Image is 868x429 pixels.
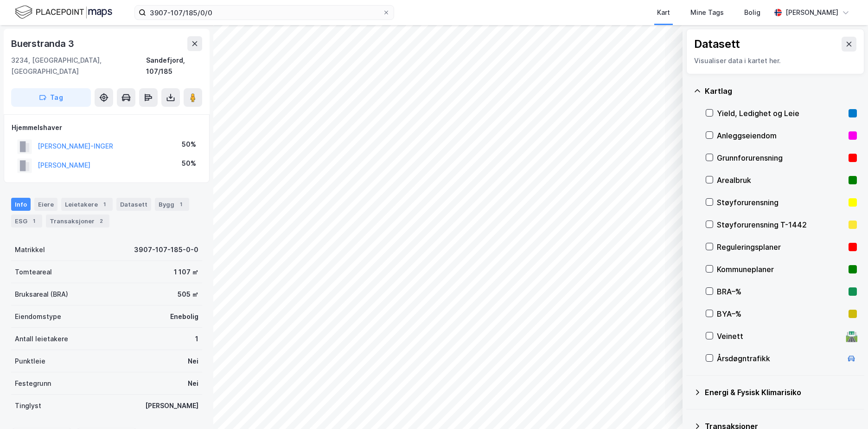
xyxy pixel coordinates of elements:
div: Nei [188,356,198,367]
button: Tag [11,88,91,107]
div: 1 [176,200,185,209]
div: Årsdøgntrafikk [717,353,842,364]
div: Bolig [744,7,760,18]
div: 2 [96,216,106,226]
div: Kart [657,7,670,18]
img: logo.f888ab2527a4732fd821a326f86c7f29.svg [15,4,112,20]
div: Matrikkel [15,244,45,255]
div: Punktleie [15,356,45,367]
div: Tinglyst [15,400,41,411]
div: 1 107 ㎡ [174,266,198,278]
div: Leietakere [61,198,113,211]
div: Datasett [694,37,740,52]
div: [PERSON_NAME] [785,7,838,18]
div: Grunnforurensning [717,152,845,163]
div: Antall leietakere [15,333,68,344]
div: BYA–% [717,308,845,319]
div: Nei [188,378,198,389]
div: 50% [182,139,196,150]
div: Bruksareal (BRA) [15,289,68,300]
div: Buerstranda 3 [11,36,76,51]
div: 1 [100,200,109,209]
div: Enebolig [170,311,198,322]
div: Hjemmelshaver [12,122,202,133]
div: Visualiser data i kartet her. [694,55,856,66]
div: Reguleringsplaner [717,241,845,253]
div: Tomteareal [15,266,52,278]
div: ESG [11,214,42,227]
input: Søk på adresse, matrikkel, gårdeiere, leietakere eller personer [146,6,383,19]
div: BRA–% [717,286,845,297]
div: Sandefjord, 107/185 [146,55,202,77]
div: 🛣️ [845,330,858,342]
div: Festegrunn [15,378,51,389]
div: 50% [182,158,196,169]
div: 1 [195,333,198,344]
div: 505 ㎡ [178,289,198,300]
div: Kartlag [705,85,857,97]
div: 3234, [GEOGRAPHIC_DATA], [GEOGRAPHIC_DATA] [11,55,146,77]
div: Kommuneplaner [717,264,845,275]
div: Anleggseiendom [717,130,845,141]
div: [PERSON_NAME] [145,400,198,411]
div: 1 [29,216,38,226]
div: Transaksjoner [46,214,109,227]
div: 3907-107-185-0-0 [134,244,198,255]
div: Arealbruk [717,175,845,186]
div: Eiere [34,198,57,211]
div: Info [11,198,31,211]
div: Bygg [155,198,189,211]
div: Mine Tags [690,7,724,18]
div: Energi & Fysisk Klimarisiko [705,387,857,398]
iframe: Chat Widget [822,384,868,429]
div: Datasett [116,198,151,211]
div: Eiendomstype [15,311,61,322]
div: Yield, Ledighet og Leie [717,108,845,119]
div: Støyforurensning [717,197,845,208]
div: Veinett [717,331,842,342]
div: Støyforurensning T-1442 [717,219,845,230]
